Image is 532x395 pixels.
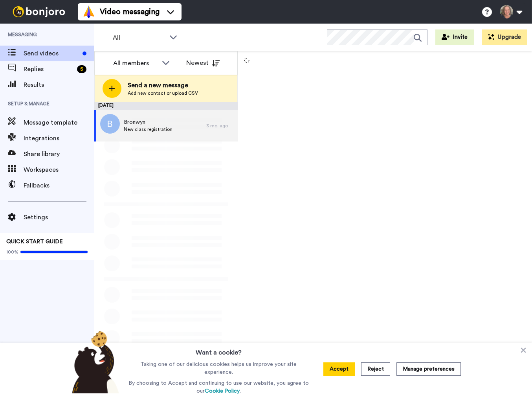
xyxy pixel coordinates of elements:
span: Share library [24,149,94,159]
span: New class registration [124,126,172,132]
img: b.png [100,114,120,134]
div: [DATE] [94,102,238,110]
span: Settings [24,213,94,222]
span: QUICK START GUIDE [6,239,63,244]
div: 5 [77,65,86,73]
span: Integrations [24,134,94,143]
div: All members [113,59,158,68]
h3: Want a cookie? [196,343,242,357]
button: Invite [435,29,474,45]
div: 3 mo. ago [206,123,234,129]
span: Send a new message [128,81,198,90]
span: Video messaging [100,6,160,17]
p: By choosing to Accept and continuing to use our website, you agree to our . [127,379,311,395]
span: Fallbacks [24,181,94,190]
span: Add new contact or upload CSV [128,90,198,96]
button: Manage preferences [396,362,461,376]
span: Message template [24,118,94,127]
span: 100% [6,249,18,255]
img: bear-with-cookie.png [65,331,123,393]
span: Send videos [24,49,79,58]
span: All [113,33,165,42]
span: Replies [24,64,74,74]
span: Workspaces [24,165,94,175]
span: Bronwyn [124,118,172,126]
button: Newest [180,55,226,71]
a: Cookie Policy [205,388,240,394]
span: Results [24,80,94,90]
button: Upgrade [482,29,527,45]
img: bj-logo-header-white.svg [9,6,68,17]
img: vm-color.svg [83,6,95,18]
button: Reject [361,362,390,376]
p: Taking one of our delicious cookies helps us improve your site experience. [127,360,311,376]
button: Accept [323,362,355,376]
